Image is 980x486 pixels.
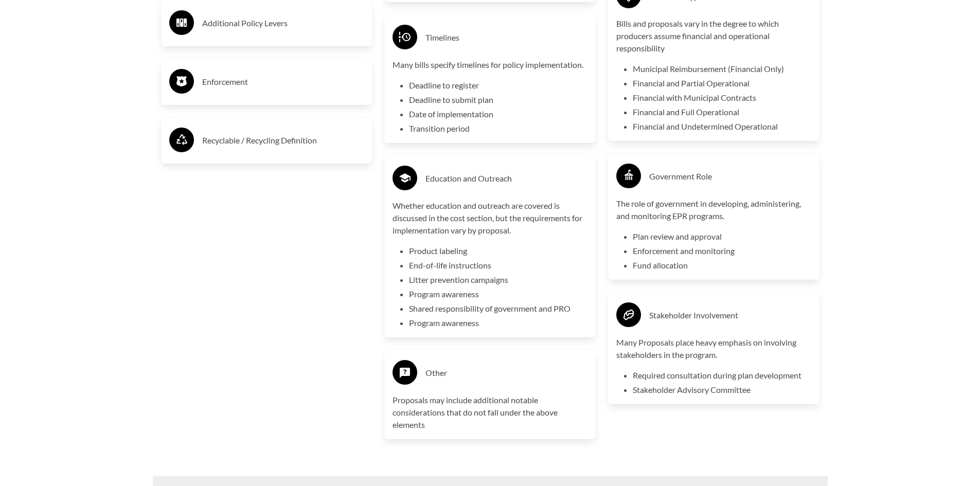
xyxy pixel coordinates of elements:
li: Date of implementation [409,108,587,120]
h3: Recyclable / Recycling Definition [202,132,364,149]
h3: Government Role [649,168,811,185]
li: End-of-life instructions [409,259,587,272]
p: Proposals may include additional notable considerations that do not fall under the above elements [393,394,587,431]
h3: Education and Outreach [425,170,587,187]
p: Many Proposals place heavy emphasis on involving stakeholders in the program. [616,336,811,361]
li: Stakeholder Advisory Committee [633,384,811,396]
li: Program awareness [409,317,587,329]
li: Financial with Municipal Contracts [633,92,811,104]
h3: Stakeholder Involvement [649,307,811,323]
li: Deadline to submit plan [409,94,587,106]
li: Enforcement and monitoring [633,245,811,257]
li: Fund allocation [633,259,811,272]
p: Many bills specify timelines for policy implementation. [393,59,587,71]
li: Litter prevention campaigns [409,274,587,286]
li: Financial and Full Operational [633,106,811,118]
li: Program awareness [409,288,587,300]
li: Financial and Undetermined Operational [633,120,811,133]
li: Required consultation during plan development [633,369,811,382]
li: Deadline to register [409,79,587,92]
h3: Timelines [425,29,587,46]
p: Bills and proposals vary in the degree to which producers assume financial and operational respon... [616,17,811,55]
li: Municipal Reimbursement (Financial Only) [633,63,811,75]
h3: Additional Policy Levers [202,15,364,31]
li: Shared responsibility of government and PRO [409,302,587,315]
li: Financial and Partial Operational [633,77,811,89]
li: Product labeling [409,245,587,257]
li: Plan review and approval [633,230,811,243]
p: Whether education and outreach are covered is discussed in the cost section, but the requirements... [393,200,587,237]
h3: Other [425,365,587,381]
h3: Enforcement [202,74,364,90]
li: Transition period [409,122,587,135]
p: The role of government in developing, administering, and monitoring EPR programs. [616,197,811,222]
